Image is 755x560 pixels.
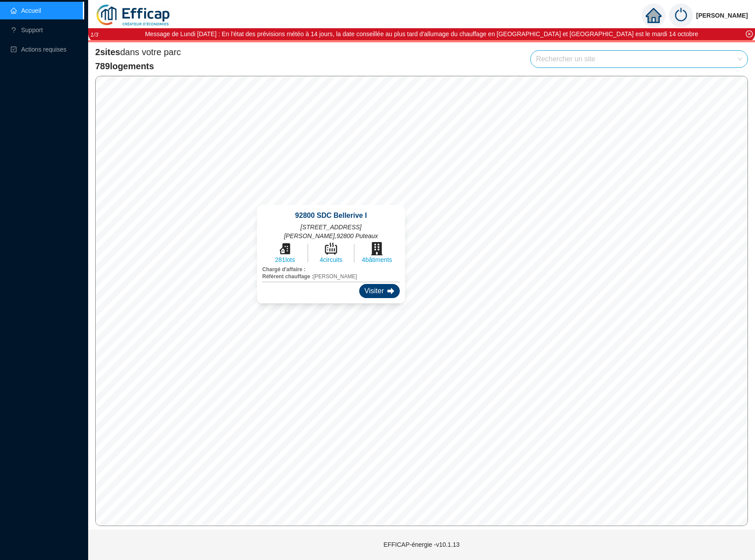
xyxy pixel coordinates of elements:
[359,284,400,298] div: Visiter
[262,273,313,280] span: Référent chauffage :
[360,255,394,264] span: 4 bâtiments
[11,46,17,52] span: check-square
[275,255,295,264] span: 281 lots
[262,223,400,240] span: [STREET_ADDRESS][PERSON_NAME] , 92800 Puteaux
[96,76,748,526] canvas: Map
[11,7,41,14] a: homeAccueil
[669,4,693,27] img: power
[90,31,98,38] i: 1 / 3
[646,7,662,23] span: home
[95,46,181,58] span: dans votre parc
[295,210,367,221] span: 92800 SDC Bellerive I
[21,46,67,53] span: Actions requises
[262,273,400,280] span: [PERSON_NAME]
[262,266,305,273] span: Chargé d'affaire :
[95,47,120,57] span: 2 sites
[11,26,43,34] a: questionSupport
[320,255,342,264] span: 4 circuits
[696,1,748,30] span: [PERSON_NAME]
[383,541,460,548] span: EFFICAP-énergie - v10.1.13
[95,60,181,72] span: 789 logements
[746,30,753,37] span: close-circle
[145,30,698,39] div: Message de Lundi [DATE] : En l'état des prévisions météo à 14 jours, la date conseillée au plus t...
